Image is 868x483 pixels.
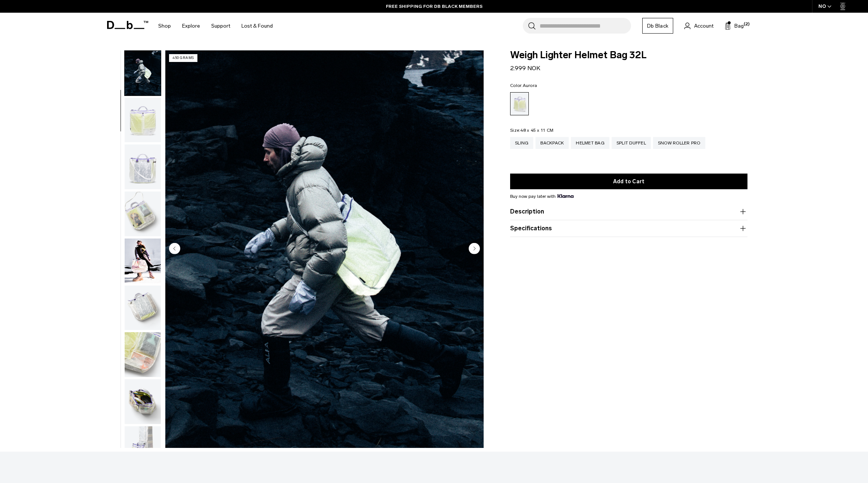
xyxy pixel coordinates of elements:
button: Weigh_Lighter_Helmet_Bag_32L_5.png [124,285,161,331]
img: Weigh_Lighter_Helmet_Bag_32L_5.png [125,286,161,330]
img: Weigh_Lighter_Helmetbag_32L_Lifestyle.png [165,50,484,448]
a: Backpack [536,137,569,149]
a: Helmet Bag [571,137,609,149]
button: Weigh_Lighter_Helmet_Bag_32L_8.png [124,426,161,471]
a: Sling [510,137,533,149]
a: Lost & Found [241,13,273,39]
nav: Main Navigation [153,13,278,39]
button: Previous slide [169,243,180,255]
button: Weigh Lighter Helmet Bag 32L Aurora [124,238,161,284]
span: Account [694,22,714,30]
button: Next slide [469,243,480,255]
button: Weigh_Lighter_Helmet_Bag_32L_7.png [124,379,161,424]
button: Weigh_Lighter_Helmet_Bag_32L_3.png [124,144,161,190]
img: Weigh_Lighter_Helmet_Bag_32L_3.png [125,144,161,189]
a: Explore [182,13,200,39]
p: 450 grams [169,54,197,62]
img: {"height" => 20, "alt" => "Klarna"} [558,194,574,198]
button: Bag (2) [725,21,744,30]
img: Weigh_Lighter_Helmet_Bag_32L_7.png [125,379,161,424]
button: Weigh_Lighter_Helmet_Bag_32L_2.png [124,97,161,143]
li: 2 / 10 [165,50,484,448]
button: Weigh_Lighter_Helmetbag_32L_Lifestyle.png [124,50,161,96]
legend: Size: [510,128,553,133]
span: (2) [744,21,750,28]
span: Weigh Lighter Helmet Bag 32L [510,50,747,60]
a: Aurora [510,92,529,115]
a: Support [211,13,230,39]
button: Add to Cart [510,174,747,189]
span: Aurora [523,83,537,88]
img: Weigh_Lighter_Helmet_Bag_32L_4.png [125,191,161,236]
img: Weigh_Lighter_Helmetbag_32L_Lifestyle.png [125,51,161,96]
a: Db Black [642,18,673,34]
button: Weigh_Lighter_Helmet_Bag_32L_4.png [124,191,161,237]
span: 2.999 NOK [510,65,540,72]
img: Weigh_Lighter_Helmet_Bag_32L_8.png [125,426,161,471]
img: Weigh_Lighter_Helmet_Bag_32L_2.png [125,98,161,143]
span: Buy now pay later with [510,193,574,200]
a: Snow Roller Pro [653,137,705,149]
button: Weigh_Lighter_Helmet_Bag_32L_6.png [124,332,161,377]
button: Specifications [510,224,747,233]
a: Shop [158,13,171,39]
a: FREE SHIPPING FOR DB BLACK MEMBERS [386,3,483,10]
span: 48 x 45 x 11 CM [520,128,553,133]
span: Bag [734,22,744,30]
legend: Color: [510,83,537,88]
img: Weigh_Lighter_Helmet_Bag_32L_6.png [125,332,161,377]
button: Description [510,207,747,216]
img: Weigh Lighter Helmet Bag 32L Aurora [125,239,161,283]
a: Account [684,21,714,30]
a: Split Duffel [612,137,651,149]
